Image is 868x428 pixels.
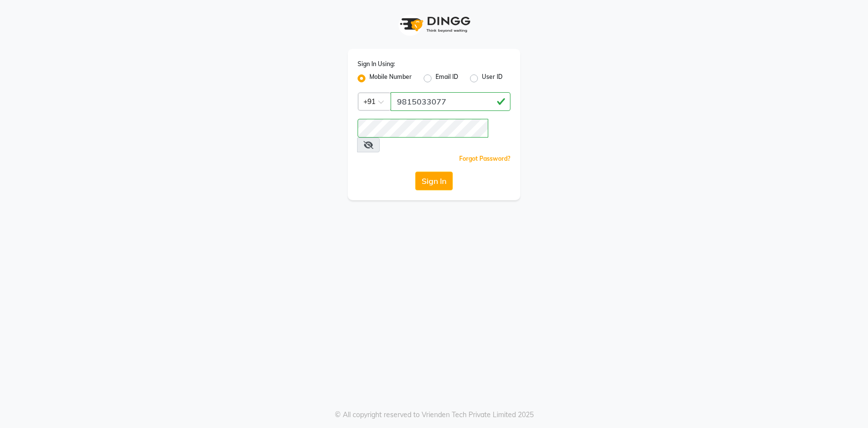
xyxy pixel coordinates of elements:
a: Forgot Password? [459,155,510,162]
label: Mobile Number [369,72,412,84]
label: Email ID [435,72,458,84]
button: Sign In [415,172,453,190]
input: Username [391,92,510,111]
input: Username [358,119,488,138]
img: logo1.svg [395,10,473,39]
label: User ID [482,72,503,84]
label: Sign In Using: [358,60,395,69]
